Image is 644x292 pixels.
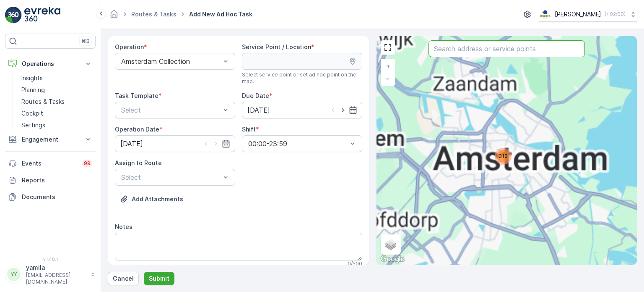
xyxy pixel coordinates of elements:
p: Cockpit [21,109,43,118]
input: dd/mm/yyyy [115,135,235,152]
img: logo [5,7,22,24]
button: Upload File [115,192,188,206]
img: basis-logo_rgb2x.png [539,10,551,19]
p: Documents [22,193,92,201]
a: Reports [5,172,96,189]
a: Documents [5,189,96,205]
p: Operations [22,60,79,68]
input: Search address or service points [428,40,585,57]
a: Zoom In [382,60,394,72]
label: Operation Date [115,126,159,133]
a: Planning [18,84,96,96]
label: Task Template [115,92,158,99]
p: Insights [21,74,43,82]
a: Routes & Tasks [18,96,96,108]
a: Events99 [5,155,96,172]
label: Service Point / Location [242,43,311,50]
a: View Fullscreen [382,41,394,54]
p: yamila [26,263,86,272]
button: Cancel [108,272,139,285]
label: Assign to Route [115,159,162,166]
p: Submit [149,274,169,283]
div: 313 [495,148,512,165]
p: Routes & Tasks [21,97,65,106]
p: ( +02:00 ) [605,11,626,18]
img: Google [379,254,406,265]
p: Reports [22,176,92,184]
label: Notes [115,223,132,230]
span: − [386,75,390,82]
img: logo_light-DOdMpM7g.png [24,7,60,24]
p: Add Attachments [132,195,183,203]
a: Zoom Out [382,72,394,85]
p: Select [121,172,221,182]
p: 99 [84,160,91,167]
button: YYyamila[EMAIL_ADDRESS][DOMAIN_NAME] [5,263,96,285]
span: Add New Ad Hoc Task [187,10,254,18]
p: Engagement [22,135,79,144]
p: ⌘B [81,38,90,45]
p: 0 / 500 [348,260,362,267]
button: Engagement [5,131,96,148]
p: Events [22,159,77,168]
label: Operation [115,43,144,50]
p: [PERSON_NAME] [555,10,601,18]
button: Submit [144,272,174,285]
a: Settings [18,119,96,131]
span: Select service point or set ad hoc point on the map. [242,71,362,85]
p: Select [121,105,221,115]
label: Shift [242,126,256,133]
a: Insights [18,72,96,84]
a: Homepage [109,13,119,20]
p: Planning [21,86,45,94]
p: [EMAIL_ADDRESS][DOMAIN_NAME] [26,272,86,285]
a: Routes & Tasks [131,11,177,18]
button: [PERSON_NAME](+02:00) [539,7,637,22]
a: Layers [382,235,400,254]
a: Open this area in Google Maps (opens a new window) [379,254,406,265]
p: Settings [21,121,45,129]
span: 313 [499,153,508,159]
input: dd/mm/yyyy [242,102,362,118]
button: Operations [5,55,96,72]
label: Due Date [242,92,269,99]
span: + [386,62,390,69]
p: Cancel [113,274,134,283]
span: v 1.48.1 [5,257,96,262]
a: Cockpit [18,108,96,119]
div: YY [7,268,21,281]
